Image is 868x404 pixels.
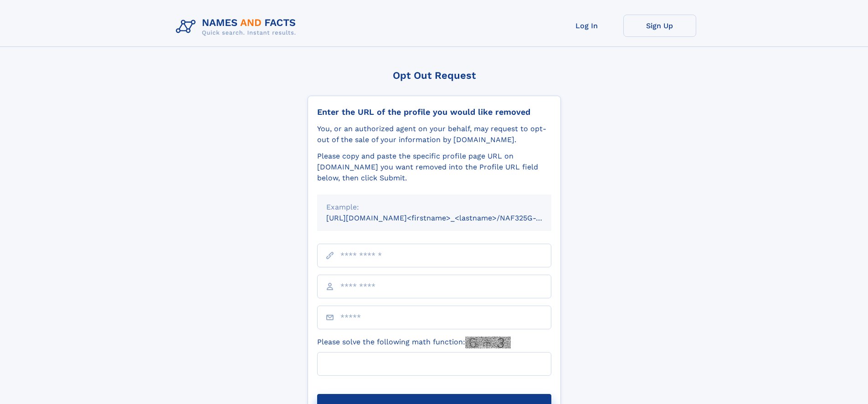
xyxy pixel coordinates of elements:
[317,151,551,184] div: Please copy and paste the specific profile page URL on [DOMAIN_NAME] you want removed into the Pr...
[326,214,569,222] small: [URL][DOMAIN_NAME]<firstname>_<lastname>/NAF325G-xxxxxxxx
[317,123,551,145] div: You, or an authorized agent on your behalf, may request to opt-out of the sale of your informatio...
[550,15,623,37] a: Log In
[317,337,511,348] label: Please solve the following math function:
[326,202,542,213] div: Example:
[623,15,696,37] a: Sign Up
[172,15,303,39] img: Logo Names and Facts
[317,107,551,117] div: Enter the URL of the profile you would like removed
[308,70,561,81] div: Opt Out Request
